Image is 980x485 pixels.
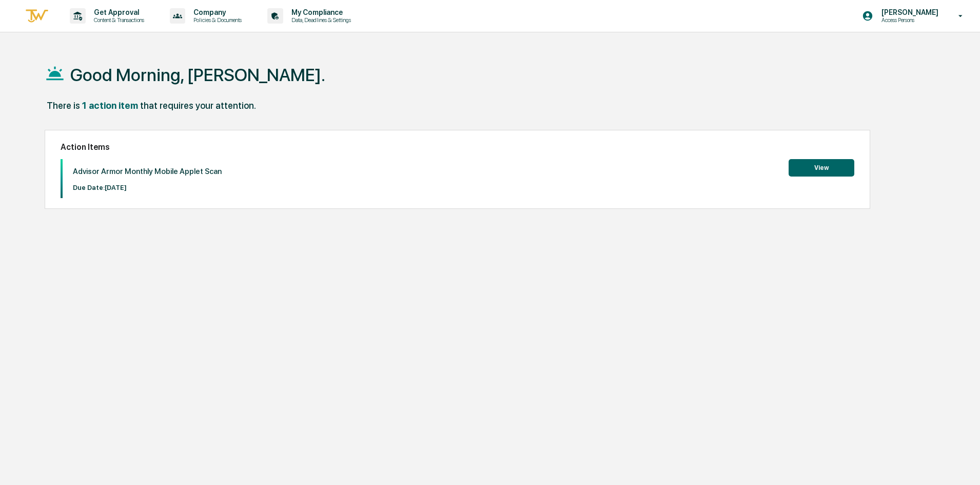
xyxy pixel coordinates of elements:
p: Get Approval [86,8,149,16]
p: My Compliance [283,8,356,16]
p: Due Date: [DATE] [73,184,222,191]
div: 1 action item [82,100,138,111]
div: that requires your attention. [140,100,256,111]
p: Policies & Documents [185,16,247,24]
p: Content & Transactions [86,16,149,24]
p: Access Persons [873,16,944,24]
h1: Good Morning, [PERSON_NAME]. [70,65,325,85]
div: There is [47,100,80,111]
h2: Action Items [61,142,854,152]
p: [PERSON_NAME] [873,8,944,16]
p: Advisor Armor Monthly Mobile Applet Scan [73,167,222,176]
p: Company [185,8,247,16]
img: logo [25,8,49,25]
button: View [789,159,854,177]
p: Data, Deadlines & Settings [283,16,356,24]
a: View [789,162,854,172]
